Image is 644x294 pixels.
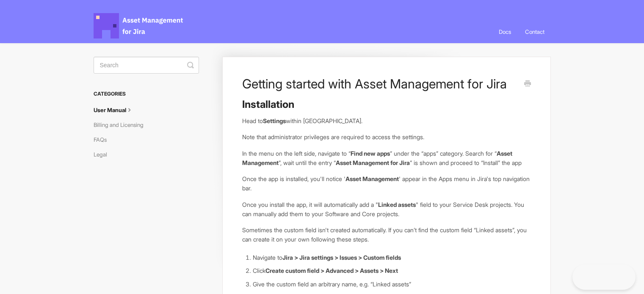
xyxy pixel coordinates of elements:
[345,175,399,182] strong: Asset Management
[524,80,531,89] a: Print this Article
[253,253,531,262] li: Navigate to
[242,76,518,91] h1: Getting started with Asset Management for Jira
[242,200,531,218] p: Once you install the app, it will automatically add a " " field to your Service Desk projects. Yo...
[492,20,517,43] a: Docs
[94,148,113,161] a: Legal
[378,201,416,208] strong: Linked assets
[253,266,531,275] li: Click
[94,57,199,74] input: Search
[242,149,531,167] p: In the menu on the left side, navigate to “ ” under the “apps” category. Search for “ ”, wait unt...
[263,117,286,124] strong: Settings
[94,13,184,38] span: Asset Management for Jira Docs
[336,159,410,166] strong: Asset Management for Jira
[94,103,140,117] a: User Manual
[519,20,551,43] a: Contact
[242,116,531,126] p: Head to within [GEOGRAPHIC_DATA].
[242,225,531,244] p: Sometimes the custom field isn't created automatically. If you can’t find the custom field “Linke...
[242,150,512,166] strong: Asset Management
[351,150,390,157] strong: Find new apps
[94,118,150,132] a: Billing and Licensing
[265,267,398,274] strong: Create custom field > Advanced > Assets > Next
[94,133,113,146] a: FAQs
[282,254,401,261] strong: Jira > Jira settings > Issues > Custom fields
[242,174,531,192] p: Once the app is installed, you'll notice ' ' appear in the Apps menu in Jira's top navigation bar.
[242,132,531,142] p: Note that administrator privileges are required to access the settings.
[242,98,531,111] h2: Installation
[253,280,531,289] li: Give the custom field an arbitrary name, e.g. “Linked assets”
[572,264,636,290] iframe: Toggle Customer Support
[94,86,199,102] h3: Categories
